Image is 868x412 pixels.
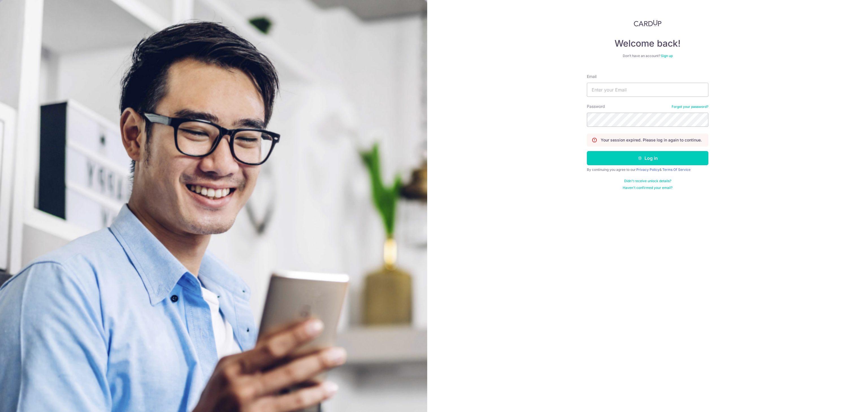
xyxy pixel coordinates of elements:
[587,74,596,79] label: Email
[587,167,708,172] div: By continuing you agree to our &
[634,20,661,27] img: CardUp Logo
[587,38,708,49] h4: Welcome back!
[624,179,671,183] a: Didn't receive unlock details?
[662,167,691,172] a: Terms Of Service
[661,54,673,58] a: Sign up
[587,151,708,165] button: Log in
[623,186,672,190] a: Haven't confirmed your email?
[587,83,708,97] input: Enter your Email
[672,104,708,109] a: Forgot your password?
[587,104,605,109] label: Password
[601,137,702,143] p: Your session expired. Please log in again to continue.
[587,54,708,58] div: Don’t have an account?
[636,167,659,172] a: Privacy Policy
